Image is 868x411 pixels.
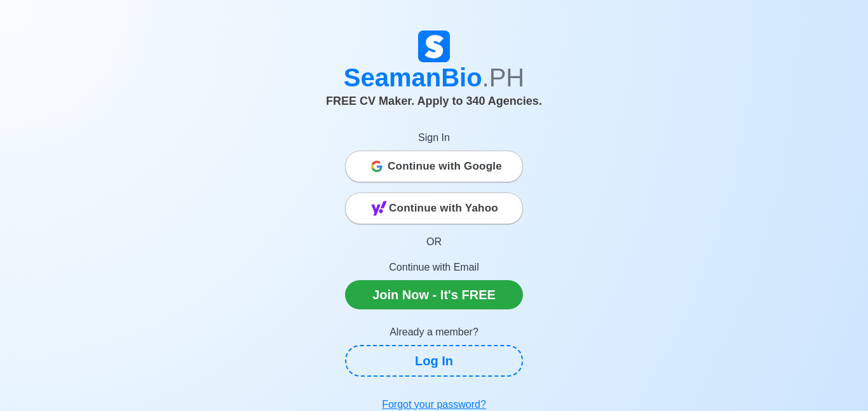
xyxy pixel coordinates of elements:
[418,30,450,62] img: Logo
[326,95,542,107] span: FREE CV Maker. Apply to 340 Agencies.
[345,151,523,182] button: Continue with Google
[345,345,523,377] a: Log In
[382,399,486,410] u: Forgot your password?
[345,325,523,340] p: Already a member?
[345,130,523,145] p: Sign In
[345,234,523,250] p: OR
[482,64,525,91] span: .PH
[345,192,523,224] button: Continue with Yahoo
[388,154,502,179] span: Continue with Google
[81,62,787,93] h1: SeamanBio
[345,280,523,309] a: Join Now - It's FREE
[389,196,498,221] span: Continue with Yahoo
[345,260,523,275] p: Continue with Email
